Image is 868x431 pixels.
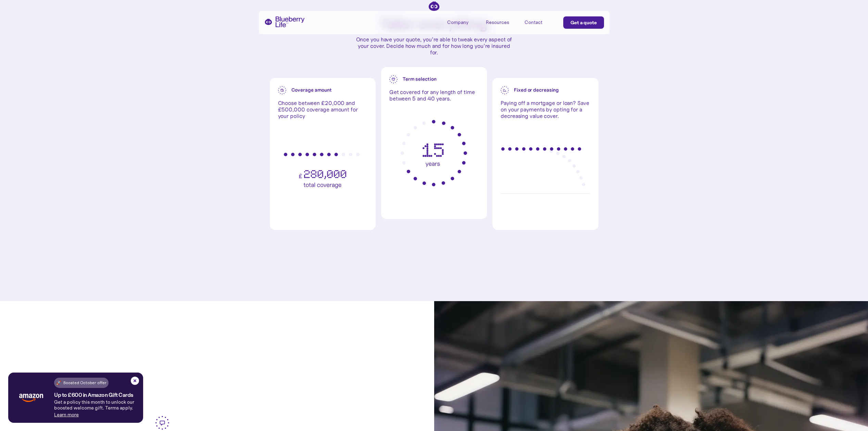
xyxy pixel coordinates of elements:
[525,19,542,25] div: Contact
[264,16,305,27] a: home
[570,19,597,26] div: Get a quote
[54,399,143,411] p: Get a policy this month to unlock our boosted welcome gift. Terms apply.
[389,89,479,102] p: Get covered for any length of time between 5 and 40 years.
[563,16,604,29] a: Get a quote
[54,392,134,398] h4: Up to £600 in Amazon Gift Cards
[278,100,367,120] p: Choose between £20,000 and £500,000 coverage amount for your policy
[291,87,332,93] div: Coverage amount
[525,16,555,28] a: Contact
[486,16,517,28] div: Resources
[56,379,106,386] div: 🚀 Boosted October offer
[54,412,79,418] a: Learn more
[447,16,478,28] div: Company
[403,76,437,82] div: Term selection
[447,19,468,25] div: Company
[486,19,509,25] div: Resources
[355,36,513,56] p: Once you have your quote, you’re able to tweak every aspect of your cover. Decide how much and fo...
[501,100,590,120] p: Paying off a mortgage or loan? Save on your payments by opting for a decreasing value cover.
[514,87,559,93] div: Fixed or decreasing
